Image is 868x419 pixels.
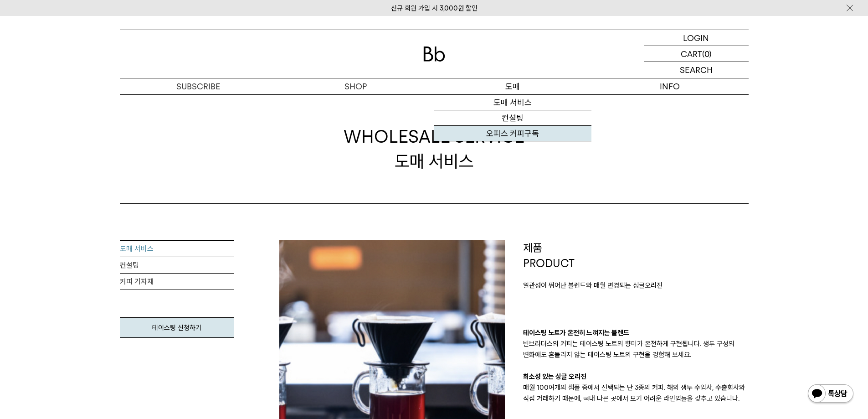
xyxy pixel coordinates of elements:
[683,30,709,46] p: LOGIN
[681,46,702,62] p: CART
[523,327,749,338] p: 테이스팅 노트가 온전히 느껴지는 블렌드
[434,78,591,94] p: 도매
[644,46,749,62] a: CART (0)
[523,280,749,291] p: 일관성이 뛰어난 블렌드와 매월 변경되는 싱글오리진
[120,274,234,290] a: 커피 기자재
[644,30,749,46] a: LOGIN
[523,338,749,360] p: 빈브라더스의 커피는 테이스팅 노트의 향미가 온전하게 구현됩니다. 생두 구성의 변화에도 흔들리지 않는 테이스팅 노트의 구현을 경험해 보세요.
[523,382,749,404] p: 매월 100여개의 샘플 중에서 선택되는 단 3종의 커피. 해외 생두 수입사, 수출회사와 직접 거래하기 때문에, 국내 다른 곳에서 보기 어려운 라인업들을 갖추고 있습니다.
[702,46,712,62] p: (0)
[523,371,749,382] p: 희소성 있는 싱글 오리진
[680,62,713,78] p: SEARCH
[120,317,234,338] a: 테이스팅 신청하기
[120,257,234,274] a: 컨설팅
[391,4,478,12] a: 신규 회원 가입 시 3,000원 할인
[120,241,234,257] a: 도매 서비스
[807,383,854,405] img: 카카오톡 채널 1:1 채팅 버튼
[591,78,749,94] p: INFO
[434,95,591,110] a: 도매 서비스
[434,110,591,126] a: 컨설팅
[523,240,749,271] p: 제품 PRODUCT
[423,47,445,62] img: 로고
[277,78,434,94] a: SHOP
[344,124,524,173] div: 도매 서비스
[120,78,277,94] a: SUBSCRIBE
[344,124,524,149] span: WHOLESALE SERVICE
[434,126,591,141] a: 오피스 커피구독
